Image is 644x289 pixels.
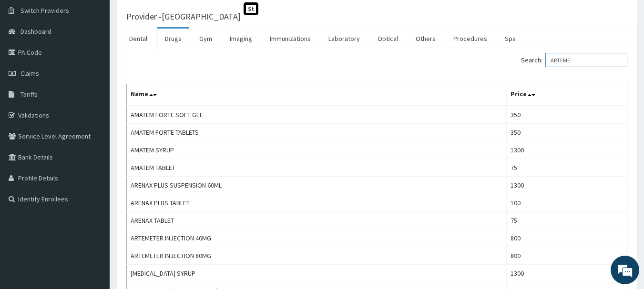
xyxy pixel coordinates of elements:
label: Search: [521,53,627,67]
td: 1300 [506,265,627,282]
td: [MEDICAL_DATA] SYRUP [127,265,507,282]
td: AMATEM FORTE SOFT GEL [127,106,507,124]
td: 350 [506,106,627,124]
td: ARENAX PLUS SUSPENSION 60ML [127,177,507,194]
span: Tariffs [20,90,38,99]
span: We're online! [55,85,132,181]
a: Gym [192,29,220,49]
a: Procedures [446,29,495,49]
td: 800 [506,229,627,247]
a: Optical [370,29,406,49]
td: ARENAX PLUS TABLET [127,194,507,212]
img: d_794563401_company_1708531726252_794563401 [18,48,39,71]
td: AMATEM SYRUP [127,141,507,159]
a: Drugs [157,29,189,49]
td: ARTEMETER INJECTION 40MG [127,229,507,247]
th: Price [506,84,627,106]
td: 100 [506,194,627,212]
a: Laboratory [321,29,368,49]
td: 1300 [506,177,627,194]
a: Others [408,29,443,49]
td: 350 [506,124,627,141]
a: Spa [497,29,523,49]
textarea: Type your message and hit 'Enter' [5,190,182,223]
h3: Provider - [GEOGRAPHIC_DATA] [126,12,241,21]
div: Chat with us now [50,53,160,66]
td: 800 [506,247,627,265]
td: 1300 [506,141,627,159]
td: 75 [506,159,627,177]
td: AMATEM FORTE TABLETS [127,124,507,141]
a: Immunizations [262,29,318,49]
td: ARTEMETER INJECTION 80MG [127,247,507,265]
a: Imaging [222,29,260,49]
th: Name [127,84,507,106]
td: ARENAX TABLET [127,212,507,229]
input: Search: [545,53,627,67]
td: 75 [506,212,627,229]
span: Switch Providers [20,6,69,15]
div: Minimize live chat window [156,5,179,28]
span: Claims [20,69,39,78]
td: AMATEM TABLET [127,159,507,177]
span: St [244,2,258,15]
a: Dental [122,29,155,49]
span: Dashboard [20,27,51,36]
